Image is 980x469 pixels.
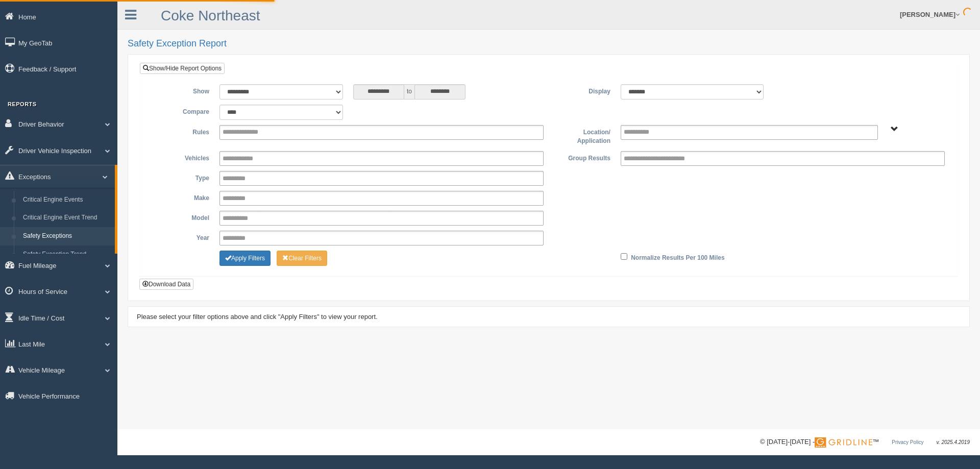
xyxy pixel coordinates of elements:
[892,439,923,445] a: Privacy Policy
[760,437,970,448] div: © [DATE]-[DATE] - ™
[815,437,872,448] img: Gridline
[148,151,214,163] label: Vehicles
[549,84,616,96] label: Display
[148,84,214,96] label: Show
[148,171,214,183] label: Type
[148,125,214,137] label: Rules
[137,313,378,320] span: Please select your filter options above and click "Apply Filters" to view your report.
[161,8,260,23] a: Coke Northeast
[148,105,214,117] label: Compare
[937,439,970,445] span: v. 2025.4.2019
[18,209,115,227] a: Critical Engine Event Trend
[18,227,115,245] a: Safety Exceptions
[219,251,271,266] button: Change Filter Options
[549,125,616,146] label: Location/ Application
[631,251,724,263] label: Normalize Results Per 100 Miles
[139,279,193,290] button: Download Data
[404,84,414,100] span: to
[18,191,115,209] a: Critical Engine Events
[277,251,327,266] button: Change Filter Options
[148,191,214,203] label: Make
[148,211,214,223] label: Model
[140,63,225,74] a: Show/Hide Report Options
[128,39,970,49] h2: Safety Exception Report
[549,151,616,163] label: Group Results
[148,231,214,243] label: Year
[18,245,115,264] a: Safety Exception Trend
